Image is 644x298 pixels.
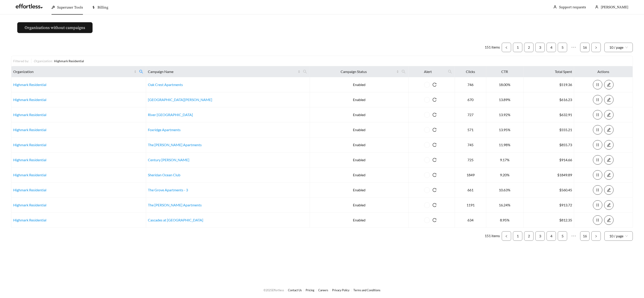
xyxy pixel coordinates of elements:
[523,107,574,122] td: $632.91
[148,143,202,147] a: The [PERSON_NAME] Apartments
[455,107,486,122] td: 727
[264,288,284,292] span: © 2025 Effortless
[604,155,614,165] button: edit
[148,82,183,87] a: Oak Crest Apartments
[430,95,439,104] button: reload
[13,218,46,222] a: Highmark Residential
[523,137,574,152] td: $855.73
[430,218,439,222] span: reload
[455,66,486,77] th: Clicks
[593,170,602,180] button: pause
[593,110,602,119] button: pause
[523,168,574,183] td: $1849.89
[604,82,614,87] a: edit
[604,203,613,207] span: edit
[502,231,511,241] li: Previous Page
[591,231,601,241] li: Next Page
[34,59,53,63] span: Organization :
[430,83,439,87] span: reload
[604,215,614,225] button: edit
[485,43,500,52] li: 151 items
[13,69,133,74] span: Organization
[148,113,193,117] a: River [GEOGRAPHIC_DATA]
[604,218,614,222] a: edit
[13,128,46,132] a: Highmark Residential
[430,125,439,135] button: reload
[604,140,614,150] button: edit
[513,231,522,241] li: 1
[310,137,408,152] td: Enabled
[13,203,46,207] a: Highmark Residential
[558,43,567,52] a: 5
[523,66,574,77] th: Total Spent
[595,46,597,49] span: right
[558,43,567,52] li: 5
[455,137,486,152] td: 745
[430,188,439,192] span: reload
[148,69,297,74] span: Campaign Name
[148,218,203,222] a: Cascades at [GEOGRAPHIC_DATA]
[430,215,439,225] button: reload
[593,158,602,162] span: pause
[524,43,533,52] a: 2
[593,95,602,104] button: pause
[604,203,614,207] a: edit
[13,173,46,177] a: Highmark Residential
[13,158,46,162] a: Highmark Residential
[486,77,523,92] td: 18.00%
[591,43,601,52] li: Next Page
[17,22,93,33] button: Organizations without campaigns
[455,122,486,137] td: 571
[310,183,408,198] td: Enabled
[13,188,46,192] a: Highmark Residential
[430,200,439,210] button: reload
[580,43,590,52] li: 16
[430,143,439,147] span: reload
[448,70,452,74] span: search
[455,152,486,168] td: 725
[502,43,511,52] li: Previous Page
[310,168,408,183] td: Enabled
[593,80,602,89] button: pause
[310,77,408,92] td: Enabled
[301,68,309,75] span: search
[485,231,500,241] li: 151 items
[486,168,523,183] td: 9.20%
[13,143,46,147] a: Highmark Residential
[535,43,545,52] li: 3
[513,43,522,52] a: 1
[593,185,602,195] button: pause
[558,232,567,241] a: 5
[455,213,486,228] td: 634
[410,69,445,74] span: Alert
[604,113,614,117] a: edit
[604,173,613,177] span: edit
[604,125,614,135] button: edit
[604,98,613,102] span: edit
[604,43,633,52] div: Page Size
[148,158,189,162] a: Century [PERSON_NAME]
[604,188,614,192] a: edit
[505,46,508,49] span: left
[455,198,486,213] td: 1191
[303,70,307,74] span: search
[97,5,108,10] span: Billing
[604,158,614,162] a: edit
[513,232,522,241] a: 1
[569,231,578,241] span: •••
[524,231,534,241] li: 2
[148,128,181,132] a: Foxridge Apartments
[13,113,46,117] a: Highmark Residential
[604,170,614,180] button: edit
[593,98,602,102] span: pause
[604,200,614,210] button: edit
[604,128,613,132] span: edit
[310,122,408,137] td: Enabled
[486,198,523,213] td: 16.24%
[591,43,601,52] button: right
[455,183,486,198] td: 661
[523,77,574,92] td: $519.36
[430,113,439,117] span: reload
